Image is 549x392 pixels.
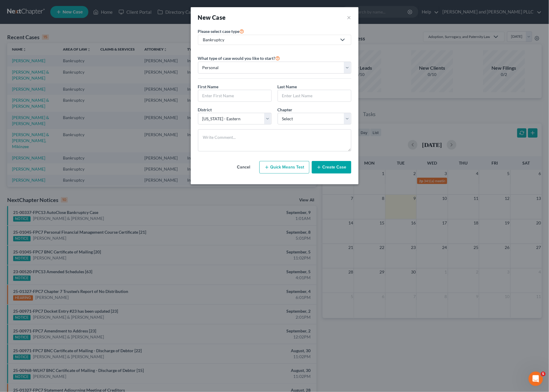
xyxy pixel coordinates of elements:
[198,107,212,112] span: District
[541,372,546,376] span: 5
[278,90,351,101] input: Enter Last Name
[198,54,280,62] label: What type of case would you like to start?
[278,107,293,112] span: Chapter
[259,161,309,174] button: Quick Means Test
[347,13,351,22] button: ×
[198,29,240,34] span: Please select case type
[231,161,257,173] button: Cancel
[198,90,271,101] input: Enter First Name
[312,161,351,174] button: Create Case
[203,37,337,43] div: Bankruptcy
[198,14,226,21] strong: New Case
[198,84,219,89] span: First Name
[278,84,297,89] span: Last Name
[529,372,543,386] iframe: Intercom live chat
